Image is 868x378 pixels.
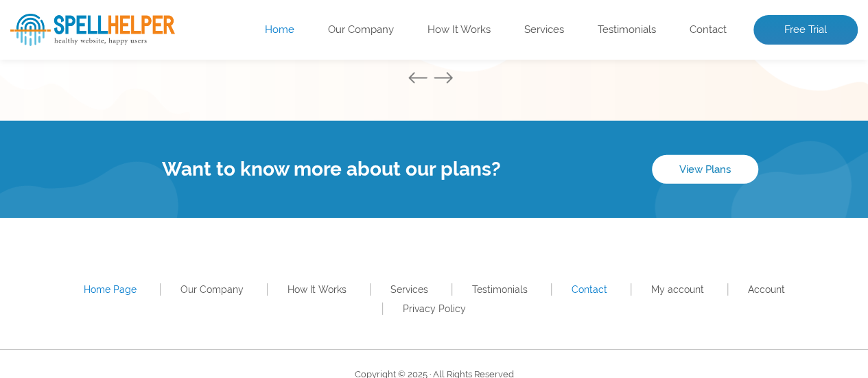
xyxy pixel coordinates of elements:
[84,284,137,295] a: Home Page
[10,172,388,209] input: Enter Your URL
[10,56,498,104] h1: Website Analysis
[180,284,244,295] a: Our Company
[690,23,727,37] a: Contact
[390,284,428,295] a: Services
[748,284,785,295] a: Account
[408,71,435,86] button: Previous
[598,23,656,37] a: Testimonials
[433,71,460,86] button: Next
[10,158,652,180] h4: Want to know more about our plans?
[522,80,793,91] img: Free Webiste Analysis
[651,284,704,295] a: My account
[10,222,132,257] button: Scan Website
[652,155,758,184] a: View Plans
[524,23,564,37] a: Services
[753,15,858,45] a: Free Trial
[328,23,394,37] a: Our Company
[10,280,858,318] nav: Footer Primary Menu
[10,14,175,46] img: SpellHelper
[472,284,528,295] a: Testimonials
[10,56,96,104] span: Free
[10,117,498,161] p: Enter your website’s URL to see spelling mistakes, broken links and more
[519,45,858,278] img: Free Webiste Analysis
[265,23,294,37] a: Home
[288,284,347,295] a: How It Works
[427,23,491,37] a: How It Works
[572,284,607,295] a: Contact
[403,303,466,314] a: Privacy Policy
